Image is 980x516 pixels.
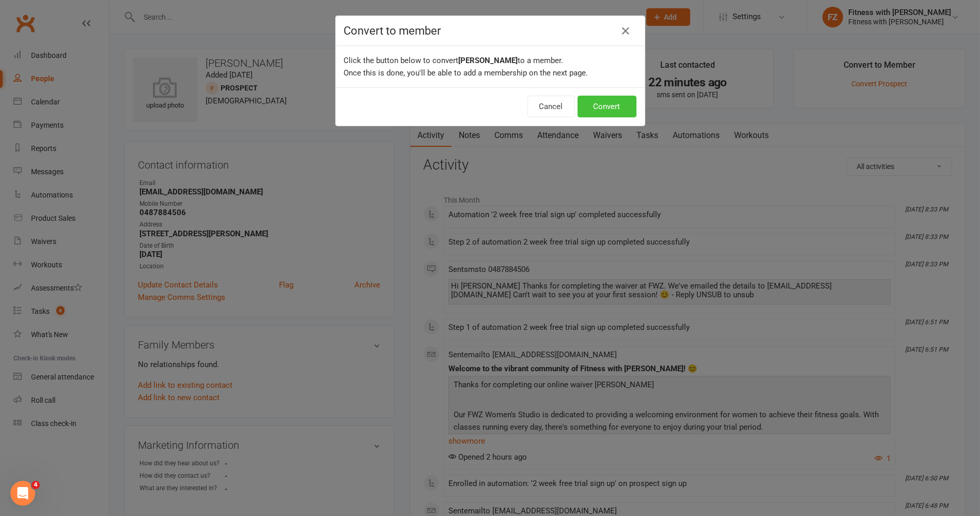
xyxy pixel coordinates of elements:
span: 4 [32,481,40,489]
h4: Convert to member [344,24,636,37]
div: Click the button below to convert to a member. Once this is done, you'll be able to add a members... [336,46,645,87]
b: [PERSON_NAME] [459,56,518,65]
iframe: Intercom live chat [10,481,35,506]
button: Close [618,23,634,39]
button: Cancel [527,96,575,117]
button: Convert [578,96,636,117]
